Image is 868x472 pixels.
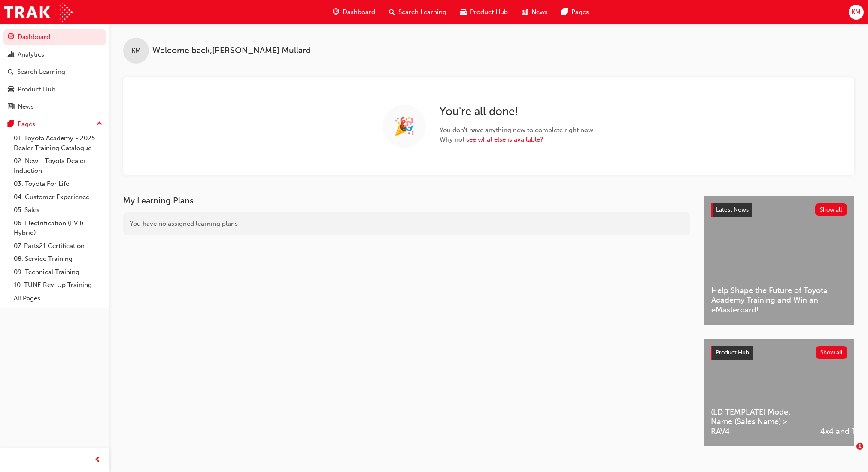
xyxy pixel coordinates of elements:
[3,27,106,116] button: DashboardAnalyticsSearch LearningProduct HubNews
[453,3,515,21] a: car-iconProduct Hub
[3,99,106,115] a: News
[10,191,106,204] a: 04. Customer Experience
[343,7,375,17] span: Dashboard
[561,7,568,18] span: pages-icon
[10,154,106,177] a: 02. New - Toyota Dealer Induction
[10,278,106,292] a: 10. TUNE Rev-Up Training
[711,407,807,436] span: (LD TEMPLATE) Model Name (Sales Name) > RAV4
[839,443,859,463] iframe: Intercom live chat
[3,47,106,63] a: Analytics
[8,86,14,94] span: car-icon
[470,7,508,17] span: Product Hub
[131,46,141,56] span: KM
[555,3,596,21] a: pages-iconPages
[3,116,106,132] button: Pages
[389,7,395,18] span: search-icon
[716,349,749,356] span: Product Hub
[94,455,101,466] span: prev-icon
[123,196,690,206] h3: My Learning Plans
[8,121,14,128] span: pages-icon
[394,121,415,131] span: 🎉
[10,252,106,266] a: 08. Service Training
[18,119,35,129] div: Pages
[18,50,44,60] div: Analytics
[515,3,555,21] a: news-iconNews
[8,68,14,76] span: search-icon
[10,292,106,305] a: All Pages
[10,203,106,217] a: 05. Sales
[851,7,861,17] span: KM
[460,7,467,18] span: car-icon
[3,29,106,45] a: Dashboard
[4,3,73,22] img: Trak
[849,5,864,20] button: KM
[716,206,749,213] span: Latest News
[17,67,65,77] div: Search Learning
[8,103,14,111] span: news-icon
[398,7,446,17] span: Search Learning
[97,118,103,130] span: up-icon
[326,3,382,21] a: guage-iconDashboard
[711,203,847,217] a: Latest NewsShow all
[382,3,453,21] a: search-iconSearch Learning
[711,346,847,360] a: Product HubShow all
[815,203,847,216] button: Show all
[440,105,595,118] h2: You're all done!
[333,7,339,18] span: guage-icon
[3,82,106,97] a: Product Hub
[18,85,55,94] div: Product Hub
[123,212,690,235] div: You have no assigned learning plans
[440,125,595,135] span: You don't have anything new to complete right now.
[531,7,548,17] span: News
[856,443,863,450] span: 1
[10,177,106,191] a: 03. Toyota For Life
[711,286,847,315] span: Help Shape the Future of Toyota Academy Training and Win an eMastercard!
[522,7,528,18] span: news-icon
[10,217,106,239] a: 06. Electrification (EV & Hybrid)
[152,46,311,56] span: Welcome back , [PERSON_NAME] Mullard
[816,346,848,359] button: Show all
[8,33,14,41] span: guage-icon
[8,51,14,59] span: chart-icon
[440,135,595,145] span: Why not
[571,7,589,17] span: Pages
[704,339,813,446] a: (LD TEMPLATE) Model Name (Sales Name) > RAV4
[10,132,106,154] a: 01. Toyota Academy - 2025 Dealer Training Catalogue
[18,102,34,112] div: News
[466,136,543,143] a: see what else is available?
[704,196,854,325] a: Latest NewsShow allHelp Shape the Future of Toyota Academy Training and Win an eMastercard!
[10,239,106,253] a: 07. Parts21 Certification
[10,266,106,279] a: 09. Technical Training
[3,64,106,80] a: Search Learning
